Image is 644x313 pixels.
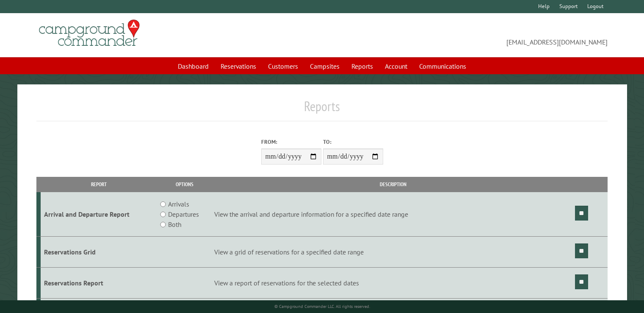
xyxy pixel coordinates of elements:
[157,177,213,192] th: Options
[41,177,157,192] th: Report
[213,267,574,298] td: View a report of reservations for the selected dates
[213,237,574,268] td: View a grid of reservations for a specified date range
[274,304,370,309] small: © Campground Commander LLC. All rights reserved.
[216,58,261,74] a: Reservations
[41,267,157,298] td: Reservations Report
[41,237,157,268] td: Reservations Grid
[261,138,321,146] label: From:
[168,209,199,219] label: Departures
[323,138,383,146] label: To:
[36,98,608,121] h1: Reports
[213,192,574,237] td: View the arrival and departure information for a specified date range
[263,58,303,74] a: Customers
[305,58,345,74] a: Campsites
[173,58,214,74] a: Dashboard
[346,58,378,74] a: Reports
[380,58,412,74] a: Account
[322,23,608,47] span: [EMAIL_ADDRESS][DOMAIN_NAME]
[213,177,574,192] th: Description
[41,192,157,237] td: Arrival and Departure Report
[36,17,142,50] img: Campground Commander
[168,199,189,209] label: Arrivals
[168,219,181,229] label: Both
[414,58,471,74] a: Communications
